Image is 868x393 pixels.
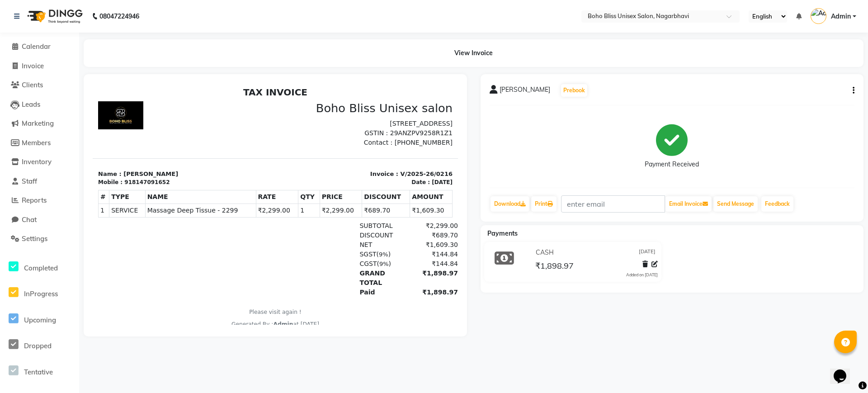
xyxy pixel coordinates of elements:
p: Contact : [PHONE_NUMBER] [188,55,360,64]
div: ₹1,898.97 [313,185,365,204]
th: RATE [163,107,206,121]
span: Admin [180,238,200,244]
span: Dropped [24,341,52,350]
div: Generated By : at [DATE] [5,237,360,245]
a: Marketing [2,118,77,129]
span: Invoice [22,62,44,70]
td: ₹689.70 [269,121,317,134]
td: 1 [206,121,227,134]
span: Marketing [22,119,54,128]
div: Added on [DATE] [626,272,658,278]
a: Print [531,196,557,212]
img: Admin [811,8,826,24]
div: GRAND TOTAL [261,185,313,204]
a: Members [2,138,77,148]
h3: Boho Bliss Unisex salon [188,18,360,32]
th: NAME [52,107,163,121]
a: Invoice [2,61,77,71]
div: ₹2,299.00 [313,138,365,147]
div: ₹1,609.30 [313,157,365,166]
span: Settings [22,234,47,243]
span: 9% [287,177,296,184]
th: AMOUNT [317,107,360,121]
iframe: chat widget [830,357,859,384]
td: 1 [6,121,17,134]
div: ( ) [261,176,313,185]
span: Staff [22,177,37,185]
th: TYPE [17,107,52,121]
div: NET [261,157,313,166]
span: Payments [487,229,518,237]
div: [DATE] [339,95,360,103]
div: Mobile : [5,95,30,103]
a: Staff [2,176,77,187]
button: Send Message [713,196,758,212]
div: Payment Received [645,160,699,169]
a: Leads [2,99,77,110]
a: Feedback [761,196,793,212]
input: enter email [561,195,665,213]
p: [STREET_ADDRESS] [188,36,360,45]
th: DISCOUNT [269,107,317,121]
td: ₹2,299.00 [227,121,269,134]
a: Settings [2,234,77,244]
a: Download [491,196,529,212]
span: CASH [536,248,554,257]
a: Clients [2,80,77,90]
span: Completed [24,264,58,272]
button: Email Invoice [665,196,712,212]
button: Prebook [561,84,587,97]
span: 9% [286,168,296,175]
div: Paid [261,204,313,214]
div: ₹144.84 [313,176,365,185]
div: ₹144.84 [313,166,365,176]
span: Leads [22,100,40,109]
a: Inventory [2,157,77,167]
div: SUBTOTAL [261,138,313,147]
a: Chat [2,215,77,225]
span: Calendar [22,42,51,51]
td: ₹2,299.00 [163,121,206,134]
span: [PERSON_NAME] [500,85,550,98]
span: Clients [22,80,43,89]
p: GSTIN : 29ANZPV9258R1Z1 [188,45,360,55]
th: QTY [206,107,227,121]
span: Admin [831,12,851,21]
span: [DATE] [639,248,656,257]
div: ₹689.70 [313,147,365,157]
div: 918147091652 [32,95,77,103]
th: # [6,107,17,121]
h2: TAX INVOICE [5,4,360,14]
div: Date : [319,95,337,103]
span: Inventory [22,157,52,166]
a: Reports [2,195,77,206]
b: 08047224946 [99,4,139,29]
a: Calendar [2,42,77,52]
span: SGST [267,167,283,175]
div: View Invoice [84,39,863,67]
td: SERVICE [17,121,52,134]
p: Please visit again ! [5,225,360,233]
div: ₹1,898.97 [313,204,365,214]
span: Massage Deep Tissue - 2299 [55,123,161,132]
p: Invoice : V/2025-26/0216 [188,86,360,95]
img: logo [23,4,85,29]
span: CGST [267,177,284,184]
p: Name : [PERSON_NAME] [5,86,177,95]
span: Chat [22,215,37,224]
span: Tentative [24,368,53,376]
span: Reports [22,196,47,204]
td: ₹1,609.30 [317,121,360,134]
div: DISCOUNT [261,147,313,157]
span: ₹1,898.97 [535,260,574,273]
th: PRICE [227,107,269,121]
div: ( ) [261,166,313,176]
span: Upcoming [24,316,56,324]
span: InProgress [24,289,58,298]
span: Members [22,138,51,147]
